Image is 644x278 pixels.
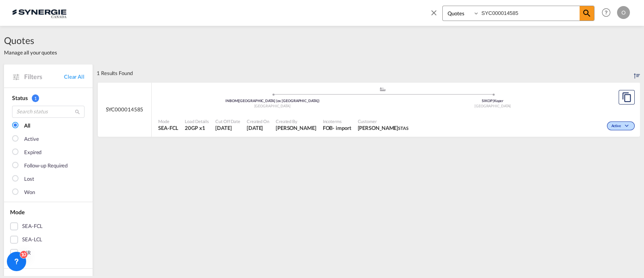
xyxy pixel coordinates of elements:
[247,118,269,124] span: Created On
[323,124,333,132] div: FOB
[10,209,25,215] span: Mode
[24,148,41,157] div: Expired
[622,92,632,102] md-icon: assets/icons/custom/copyQuote.svg
[215,118,240,124] span: Cut Off Date
[611,123,623,129] span: Active
[22,222,43,230] div: SEA-FCL
[617,6,630,19] div: O
[32,94,39,102] span: 1
[582,8,592,18] md-icon: icon-magnify
[22,249,31,257] div: AIR
[623,124,633,128] md-icon: icon-chevron-down
[619,90,635,105] button: Copy Quote
[185,124,209,132] span: 20GP x 1
[378,87,388,91] md-icon: assets/icons/custom/ship-fill.svg
[158,118,178,124] span: Mode
[12,94,85,102] div: Status 1
[74,109,80,115] md-icon: icon-magnify
[10,222,87,230] md-checkbox: SEA-FCL
[97,64,133,82] div: 1 Results Found
[106,106,144,113] span: SYC000014585
[4,49,57,56] span: Manage all your quotes
[429,6,442,25] span: icon-close
[24,122,30,130] div: All
[247,124,269,132] span: 5 Sep 2025
[24,135,39,143] div: Active
[634,64,640,82] div: Sort by: Created On
[225,98,319,103] span: INBOM [GEOGRAPHIC_DATA] (ex [GEOGRAPHIC_DATA])
[158,124,178,132] span: SEA-FCL
[332,124,351,132] div: - import
[482,98,504,103] span: SIKOP Koper
[358,118,409,124] span: Customer
[10,236,87,244] md-checkbox: SEA-LCL
[429,8,438,17] md-icon: icon-close
[580,6,594,21] span: icon-magnify
[24,72,64,81] span: Filters
[358,124,409,132] span: Maxime Lavoie STAS
[24,188,35,196] div: Won
[12,106,85,118] input: Search status
[323,124,351,132] div: FOB import
[607,121,635,130] div: Change Status Here
[24,175,34,183] div: Lost
[493,98,494,103] span: |
[254,104,291,108] span: [GEOGRAPHIC_DATA]
[276,124,316,132] span: Karen Mercier
[215,124,240,132] span: 5 Sep 2025
[475,104,511,108] span: [GEOGRAPHIC_DATA]
[4,34,57,47] span: Quotes
[185,118,209,124] span: Load Details
[22,236,42,244] div: SEA-LCL
[98,82,640,137] div: SYC000014585 assets/icons/custom/ship-fill.svgassets/icons/custom/roll-o-plane.svgOriginMumbai (e...
[10,249,87,257] md-checkbox: AIR
[24,162,68,170] div: Follow-up Required
[398,125,409,131] span: STAS
[12,94,27,101] span: Status
[238,98,239,103] span: |
[599,6,617,20] div: Help
[323,118,351,124] span: Incoterms
[12,4,66,22] img: 1f56c880d42311ef80fc7dca854c8e59.png
[479,6,580,20] input: Enter Quotation Number
[276,118,316,124] span: Created By
[599,6,613,19] span: Help
[64,73,85,80] a: Clear All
